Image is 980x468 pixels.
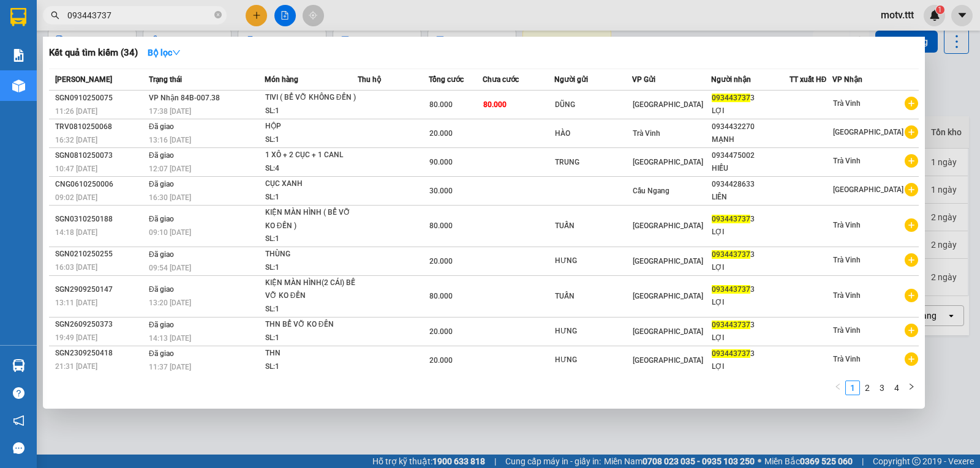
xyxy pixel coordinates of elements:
span: 093443737 [712,349,750,358]
div: KIỆN MÀN HÌNH(2 CÁI) BỄ VỠ KO ĐỀN [265,277,357,303]
li: 3 [875,381,889,395]
span: plus-circle [905,352,918,366]
div: 0934428633 [712,178,789,191]
button: right [904,381,919,395]
div: SL: 1 [265,332,357,345]
div: 3 [712,319,789,332]
span: 093443737 [712,250,750,259]
span: search [51,11,59,20]
div: SL: 1 [265,191,357,204]
span: Đã giao [149,151,174,160]
span: Đã giao [149,285,174,294]
span: Trà Vinh [833,256,861,264]
span: Trà Vinh [833,157,861,165]
span: 16:32 [DATE] [55,136,97,144]
div: SGN0810250073 [55,149,145,162]
div: LỢI [712,261,789,274]
div: LỢI [712,105,789,117]
span: 13:11 [DATE] [55,299,97,307]
span: plus-circle [905,125,918,139]
div: HƯNG [555,325,631,338]
div: DŨNG [555,98,631,111]
span: 17:38 [DATE] [149,107,191,116]
span: plus-circle [905,218,918,232]
span: plus-circle [905,97,918,110]
span: 11:37 [DATE] [149,363,191,371]
div: THN [265,347,357,360]
span: question-circle [13,387,24,399]
span: Người nhận [711,75,751,84]
span: plus-circle [905,253,918,267]
span: 093443737 [712,321,750,329]
span: 16:30 [DATE] [149,193,191,202]
div: SL: 1 [265,105,357,118]
a: 4 [890,381,903,395]
li: 4 [889,381,904,395]
span: Trà Vinh [633,129,660,138]
span: 09:10 [DATE] [149,228,191,237]
span: Món hàng [265,75,298,84]
span: 21:31 [DATE] [55,362,97,371]
img: logo-vxr [10,8,26,26]
div: 1 XÔ + 2 CỤC + 1 CANL [265,149,357,162]
span: Đã giao [149,180,174,188]
div: KIỆN MÀN HÌNH ( BỂ VỠ KO ĐỀN ) [265,206,357,232]
img: warehouse-icon [12,359,25,372]
div: 3 [712,248,789,261]
span: 20.000 [429,356,453,365]
div: LIÊN [712,191,789,204]
span: 13:16 [DATE] [149,136,191,144]
div: LỢI [712,226,789,239]
div: 0934475002 [712,149,789,162]
div: SGN0910250075 [55,92,145,105]
span: 10:47 [DATE] [55,165,97,173]
span: 90.000 [429,158,453,166]
span: VP Nhận [832,75,862,84]
span: Trà Vinh [833,355,861,363]
span: [PERSON_NAME] [55,75,112,84]
div: SL: 1 [265,232,357,246]
div: MẠNH [712,133,789,146]
span: 093443737 [712,94,750,102]
span: 13:20 [DATE] [149,299,191,307]
div: TUẤN [555,290,631,303]
span: Thu hộ [358,75,381,84]
div: LỢI [712,332,789,344]
div: TUẤN [555,220,631,232]
span: [GEOGRAPHIC_DATA] [633,327,703,336]
span: Đã giao [149,122,174,131]
span: Đã giao [149,321,174,329]
span: 20.000 [429,327,453,336]
div: 0934432270 [712,121,789,133]
span: [GEOGRAPHIC_DATA] [833,128,903,136]
span: notification [13,415,24,426]
div: HƯNG [555,354,631,366]
span: VP Nhận 84B-007.38 [149,94,220,102]
div: HIẾU [712,162,789,175]
span: 80.000 [429,221,453,230]
span: 09:02 [DATE] [55,193,97,202]
span: 30.000 [429,187,453,195]
div: SL: 1 [265,133,357,147]
span: Trà Vinh [833,99,861,108]
span: Trà Vinh [833,221,861,229]
input: Tìm tên, số ĐT hoặc mã đơn [67,9,212,22]
div: TRV0810250068 [55,121,145,133]
span: down [172,48,181,57]
span: close-circle [214,10,222,21]
span: 16:03 [DATE] [55,263,97,272]
div: TIVI ( BỂ VỠ KHÔNG ĐỀN ) [265,91,357,105]
span: [GEOGRAPHIC_DATA] [633,100,703,109]
div: SL: 1 [265,261,357,275]
span: left [834,383,842,390]
span: Trà Vinh [833,326,861,335]
div: 3 [712,213,789,226]
div: CỤC XANH [265,177,357,191]
li: Next Page [904,381,919,395]
span: 80.000 [429,100,453,109]
span: 09:54 [DATE] [149,264,191,272]
img: warehouse-icon [12,80,25,92]
a: 1 [846,381,859,395]
span: 20.000 [429,129,453,138]
span: 14:13 [DATE] [149,334,191,343]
